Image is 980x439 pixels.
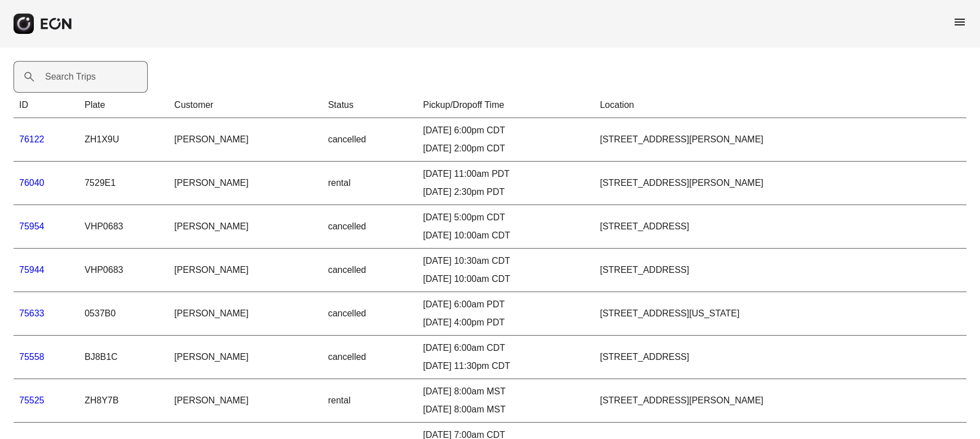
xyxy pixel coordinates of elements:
th: Plate [79,93,169,118]
a: 76122 [19,134,45,144]
div: [DATE] 10:00am CDT [423,272,589,286]
td: [PERSON_NAME] [169,205,323,249]
div: [DATE] 10:00am CDT [423,229,589,242]
a: 75558 [19,352,45,362]
td: VHP0683 [79,249,169,292]
td: [PERSON_NAME] [169,336,323,379]
div: [DATE] 2:30pm PDT [423,185,589,199]
td: [STREET_ADDRESS] [594,249,966,292]
td: [PERSON_NAME] [169,118,323,162]
label: Search Trips [45,70,96,84]
td: 0537B0 [79,292,169,336]
div: [DATE] 11:30pm CDT [423,359,589,373]
a: 76040 [19,178,45,188]
div: [DATE] 11:00am PDT [423,167,589,181]
td: [PERSON_NAME] [169,292,323,336]
th: ID [14,93,79,118]
div: [DATE] 8:00am MST [423,403,589,416]
td: 7529E1 [79,162,169,205]
td: [STREET_ADDRESS][PERSON_NAME] [594,118,966,162]
th: Customer [169,93,323,118]
a: 75954 [19,221,45,231]
td: [STREET_ADDRESS] [594,205,966,249]
div: [DATE] 6:00am CDT [423,341,589,355]
td: VHP0683 [79,205,169,249]
div: [DATE] 6:00am PDT [423,298,589,311]
span: menu [953,15,966,29]
td: cancelled [323,292,418,336]
div: [DATE] 8:00am MST [423,385,589,398]
td: cancelled [323,249,418,292]
td: [STREET_ADDRESS][US_STATE] [594,292,966,336]
td: [PERSON_NAME] [169,162,323,205]
div: [DATE] 5:00pm CDT [423,211,589,224]
td: [STREET_ADDRESS] [594,336,966,379]
td: ZH8Y7B [79,379,169,423]
td: [PERSON_NAME] [169,379,323,423]
th: Status [323,93,418,118]
a: 75525 [19,395,45,405]
th: Pickup/Dropoff Time [417,93,594,118]
div: [DATE] 4:00pm PDT [423,316,589,329]
td: BJ8B1C [79,336,169,379]
td: [STREET_ADDRESS][PERSON_NAME] [594,379,966,423]
td: rental [323,379,418,423]
td: [STREET_ADDRESS][PERSON_NAME] [594,162,966,205]
a: 75633 [19,308,45,318]
div: [DATE] 2:00pm CDT [423,142,589,155]
td: cancelled [323,118,418,162]
th: Location [594,93,966,118]
div: [DATE] 10:30am CDT [423,254,589,268]
td: ZH1X9U [79,118,169,162]
td: cancelled [323,205,418,249]
a: 75944 [19,265,45,275]
td: [PERSON_NAME] [169,249,323,292]
div: [DATE] 6:00pm CDT [423,124,589,137]
td: rental [323,162,418,205]
td: cancelled [323,336,418,379]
